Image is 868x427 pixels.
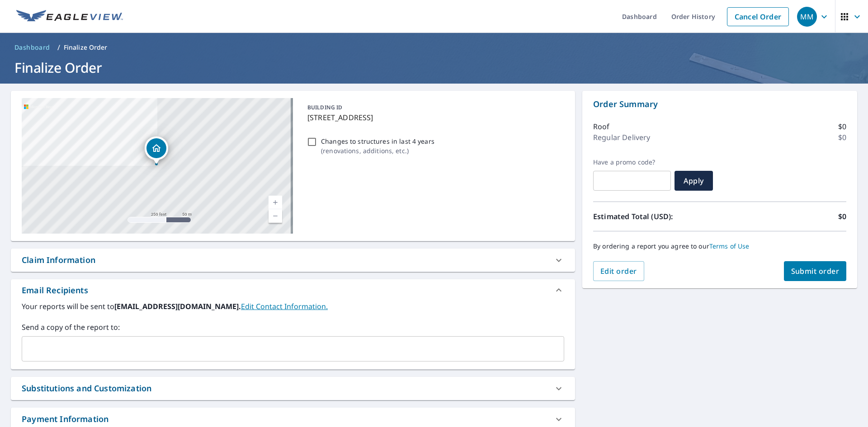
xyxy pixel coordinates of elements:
[682,176,706,186] span: Apply
[269,209,282,223] a: Current Level 17, Zoom Out
[57,42,60,53] li: /
[11,249,575,272] div: Claim Information
[11,58,857,77] h1: Finalize Order
[593,98,846,110] p: Order Summary
[11,40,54,55] a: Dashboard
[675,171,713,191] button: Apply
[727,7,789,26] a: Cancel Order
[593,132,650,143] p: Regular Delivery
[22,301,564,312] label: Your reports will be sent to
[593,121,610,132] p: Roof
[797,7,817,27] div: MM
[16,10,123,23] img: EV Logo
[11,377,575,400] div: Substitutions and Customization
[14,43,50,52] span: Dashboard
[145,136,168,164] div: Dropped pin, building 1, Residential property, 5807 W 74th Pl Arvada, CO 80003
[307,103,342,111] p: BUILDING ID
[22,254,95,266] div: Claim Information
[838,121,846,132] p: $0
[593,211,720,222] p: Estimated Total (USD):
[22,413,108,425] div: Payment Information
[307,112,561,123] p: [STREET_ADDRESS]
[269,196,282,209] a: Current Level 17, Zoom In
[11,40,857,55] nav: breadcrumb
[791,266,840,276] span: Submit order
[709,242,750,250] a: Terms of Use
[600,266,637,276] span: Edit order
[593,158,671,166] label: Have a promo code?
[22,382,151,394] div: Substitutions and Customization
[11,279,575,301] div: Email Recipients
[241,301,328,311] a: EditContactInfo
[22,284,88,296] div: Email Recipients
[321,136,434,146] p: Changes to structures in last 4 years
[593,242,846,250] p: By ordering a report you agree to our
[22,322,564,333] label: Send a copy of the report to:
[64,43,108,52] p: Finalize Order
[593,261,644,281] button: Edit order
[838,132,846,143] p: $0
[838,211,846,222] p: $0
[114,301,241,311] b: [EMAIL_ADDRESS][DOMAIN_NAME].
[784,261,847,281] button: Submit order
[321,146,434,155] p: ( renovations, additions, etc. )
